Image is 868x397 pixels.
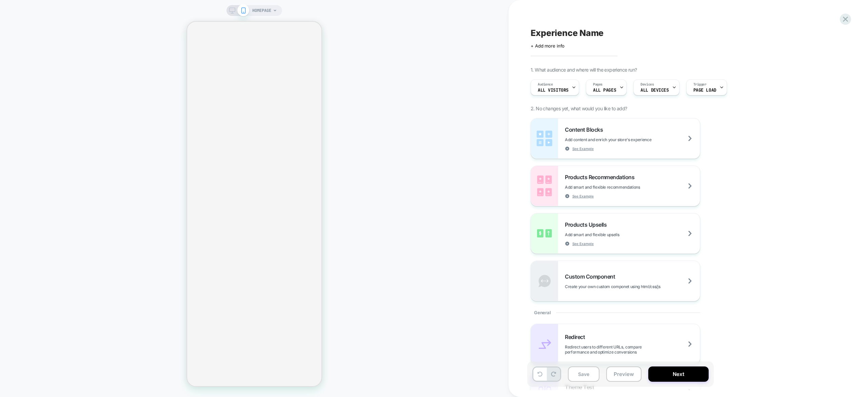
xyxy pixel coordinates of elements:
span: Pages [593,82,603,87]
span: 2. No changes yet, what would you like to add? [531,106,627,111]
span: Add smart and flexible recommendations [565,185,674,190]
span: + Add more info [531,43,565,49]
span: Create your own custom componet using html/css/js [565,284,694,289]
span: Audience [538,82,553,87]
span: Add content and enrich your store's experience [565,137,685,142]
span: Custom Component [565,273,618,280]
span: Products Upsells [565,221,610,228]
span: Page Load [693,88,716,93]
span: HOMEPAGE [252,5,271,16]
span: ALL PAGES [593,88,616,93]
button: Preview [606,366,642,382]
span: See Example [572,194,594,198]
span: Redirect [565,334,588,340]
button: Save [568,366,599,382]
span: 1. What audience and where will the experience run? [531,67,637,73]
span: Products Recommendations [565,174,638,181]
span: All Visitors [538,88,569,93]
div: General [531,301,700,324]
span: Devices [640,82,654,87]
span: Trigger [693,82,707,87]
span: See Example [572,146,594,151]
span: Redirect users to different URLs, compare performance and optimize conversions [565,344,700,355]
span: Add smart and flexible upsells [565,232,653,237]
span: See Example [572,241,594,246]
span: Experience Name [531,28,604,38]
span: ALL DEVICES [640,88,669,93]
button: Next [648,366,709,382]
span: Content Blocks [565,126,606,133]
